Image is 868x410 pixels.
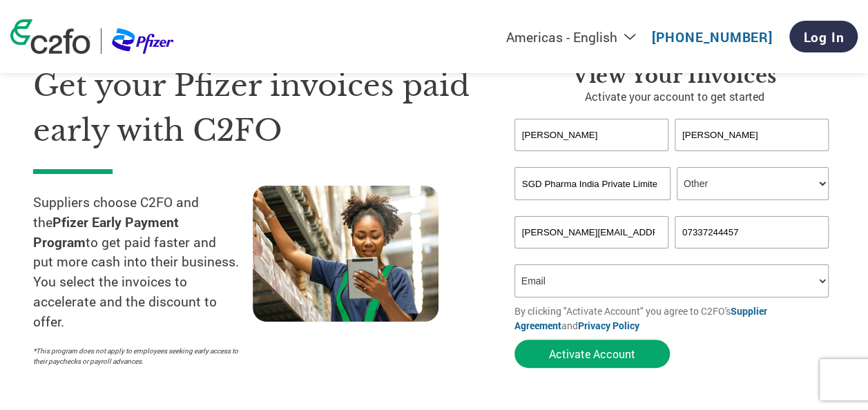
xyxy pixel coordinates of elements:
[514,119,668,151] input: First Name*
[33,64,473,153] h1: Get your Pfizer invoices paid early with C2FO
[578,319,639,332] a: Privacy Policy
[253,186,438,322] img: supply chain worker
[514,250,668,259] div: Inavlid Email Address
[33,346,239,367] p: *This program does not apply to employees seeking early access to their paychecks or payroll adva...
[514,88,835,105] p: Activate your account to get started
[675,250,829,259] div: Inavlid Phone Number
[675,119,829,151] input: Last Name*
[514,340,670,368] button: Activate Account
[514,64,835,88] h3: View Your Invoices
[652,28,773,46] a: [PHONE_NUMBER]
[675,216,829,248] input: Phone*
[789,21,858,52] a: Log In
[514,304,835,333] p: By clicking "Activate Account" you agree to C2FO's and
[677,167,829,200] select: Title/Role
[33,193,253,332] p: Suppliers choose C2FO and the to get paid faster and put more cash into their business. You selec...
[514,202,829,211] div: Invalid company name or company name is too long
[514,167,671,200] input: Your company name*
[514,153,668,162] div: Invalid first name or first name is too long
[33,213,179,251] strong: Pfizer Early Payment Program
[112,28,174,54] img: Pfizer
[10,19,90,54] img: c2fo logo
[675,153,829,162] div: Invalid last name or last name is too long
[514,304,767,332] a: Supplier Agreement
[514,216,668,248] input: Invalid Email format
